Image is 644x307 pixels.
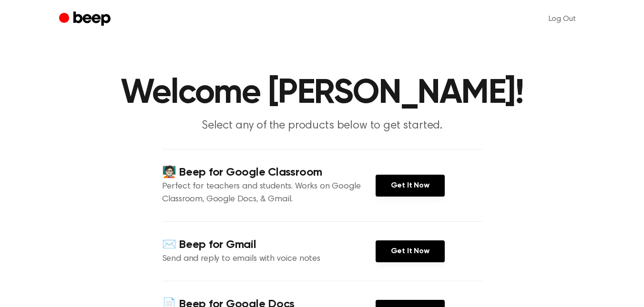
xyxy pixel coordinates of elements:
[162,253,376,266] p: Send and reply to emails with voice notes
[162,165,376,180] h4: 🧑🏻‍🏫 Beep for Google Classroom
[139,118,505,134] p: Select any of the products below to get started.
[376,175,445,197] a: Get It Now
[59,10,113,29] a: Beep
[78,76,566,110] h1: Welcome [PERSON_NAME]!
[376,240,445,262] a: Get It Now
[162,180,376,206] p: Perfect for teachers and students. Works on Google Classroom, Google Docs, & Gmail.
[539,8,585,30] a: Log Out
[162,237,376,253] h4: ✉️ Beep for Gmail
